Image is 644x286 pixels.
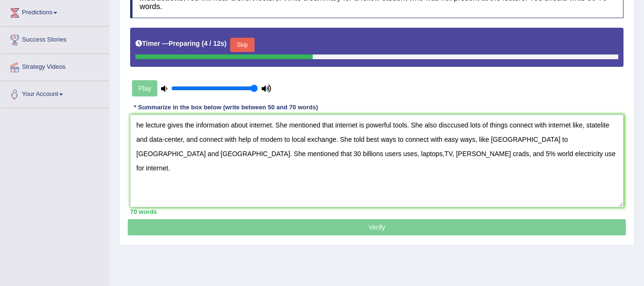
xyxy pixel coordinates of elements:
div: * Summarize in the box below (write between 50 and 70 words) [130,103,322,112]
b: Preparing [169,40,200,47]
b: 4 / 12s [204,40,225,47]
a: Strategy Videos [0,54,109,78]
b: ) [225,40,227,47]
h5: Timer — [135,40,226,47]
a: Your Account [0,81,109,105]
b: ( [202,40,204,47]
div: 70 words [130,207,624,216]
a: Success Stories [0,27,109,51]
button: Skip [230,38,254,52]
